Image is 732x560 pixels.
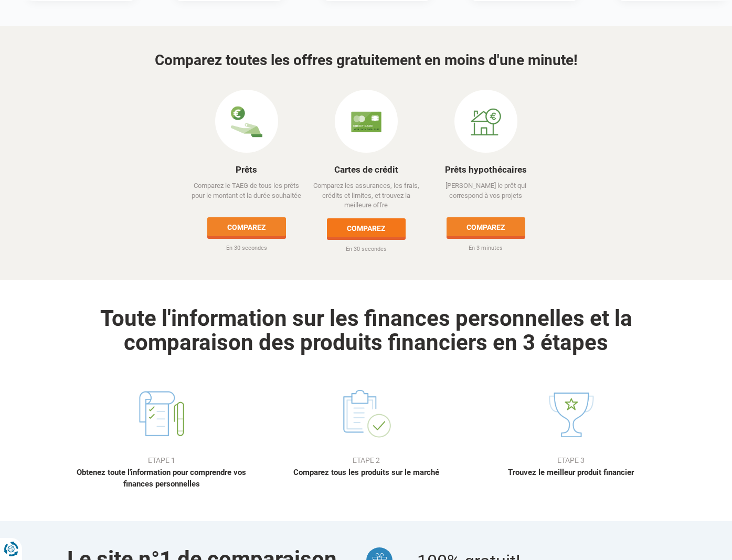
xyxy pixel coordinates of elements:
[187,244,305,252] p: En 30 secondes
[207,217,286,236] a: Comparez
[427,181,545,209] p: [PERSON_NAME] le prêt qui correspond à vos projets
[476,457,665,464] h4: Etape 3
[67,52,665,69] h3: Comparez toutes les offres gratuitement en moins d'une minute!
[67,457,256,464] h4: Etape 1
[307,181,425,210] p: Comparez les assurances, les frais, crédits et limites, et trouvez la meilleure offre
[340,386,392,441] img: Etape 2
[272,457,461,464] h4: Etape 2
[307,245,425,253] p: En 30 secondes
[476,467,665,478] p: Trouvez le meilleur produit financier
[187,181,305,209] p: Comparez le TAEG de tous les prêts pour le montant et la durée souhaitée
[447,217,525,236] a: Comparez
[327,218,406,237] a: Comparez
[67,467,256,490] p: Obtenez toute l'information pour comprendre vos finances personnelles
[470,106,502,138] img: Prêts hypothécaires
[545,386,597,441] img: Etape 3
[427,244,545,252] p: En 3 minutes
[231,106,262,138] img: Prêts
[351,106,382,138] img: Cartes de crédit
[334,164,398,175] a: Cartes de crédit
[236,164,257,175] a: Prêts
[272,467,461,478] p: Comparez tous les produits sur le marché
[445,164,527,175] a: Prêts hypothécaires
[135,386,188,441] img: Etape 1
